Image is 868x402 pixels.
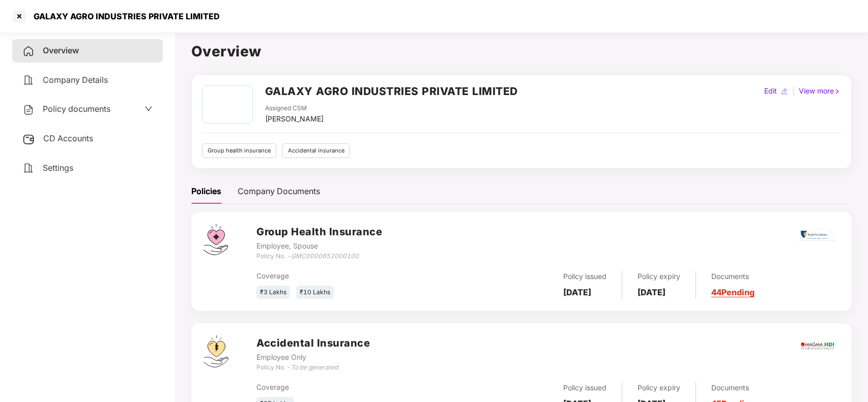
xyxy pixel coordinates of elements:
img: svg+xml;base64,PHN2ZyB4bWxucz0iaHR0cDovL3d3dy53My5vcmcvMjAwMC9zdmciIHdpZHRoPSIyNCIgaGVpZ2h0PSIyNC... [22,104,35,116]
div: Policies [191,185,221,198]
span: Settings [43,163,73,173]
img: svg+xml;base64,PHN2ZyB3aWR0aD0iMjUiIGhlaWdodD0iMjQiIHZpZXdCb3g9IjAgMCAyNSAyNCIgZmlsbD0ibm9uZSIgeG... [22,133,35,145]
img: magma.png [800,328,835,364]
div: Documents [711,382,755,393]
i: To be generated [291,363,338,371]
img: svg+xml;base64,PHN2ZyB4bWxucz0iaHR0cDovL3d3dy53My5vcmcvMjAwMC9zdmciIHdpZHRoPSI0Ny43MTQiIGhlaWdodD... [204,224,228,255]
div: Policy expiry [638,271,680,282]
span: Policy documents [43,104,110,114]
div: | [790,85,797,97]
img: rightIcon [834,88,841,95]
span: down [144,105,153,113]
span: Overview [43,45,79,55]
img: svg+xml;base64,PHN2ZyB4bWxucz0iaHR0cDovL3d3dy53My5vcmcvMjAwMC9zdmciIHdpZHRoPSIyNCIgaGVpZ2h0PSIyNC... [22,45,35,57]
a: 44 Pending [711,287,755,297]
div: View more [797,85,843,97]
div: Coverage [256,382,451,393]
h1: Overview [191,40,852,63]
div: GALAXY AGRO INDUSTRIES PRIVATE LIMITED [27,11,220,21]
div: [PERSON_NAME] [265,113,324,125]
div: Assigned CSM [265,104,324,113]
div: Policy No. - [256,252,382,261]
img: svg+xml;base64,PHN2ZyB4bWxucz0iaHR0cDovL3d3dy53My5vcmcvMjAwMC9zdmciIHdpZHRoPSIyNCIgaGVpZ2h0PSIyNC... [22,74,35,86]
img: rsi.png [799,229,836,241]
span: Company Details [43,75,108,85]
b: [DATE] [563,287,591,297]
div: Employee Only [256,352,370,363]
div: Coverage [256,270,451,282]
h3: Accidental Insurance [256,335,370,351]
div: Documents [711,271,755,282]
b: [DATE] [638,287,666,297]
div: Policy No. - [256,363,370,373]
div: Company Documents [238,185,320,198]
h3: Group Health Insurance [256,224,382,240]
div: Policy issued [563,382,606,393]
img: svg+xml;base64,PHN2ZyB4bWxucz0iaHR0cDovL3d3dy53My5vcmcvMjAwMC9zdmciIHdpZHRoPSIyNCIgaGVpZ2h0PSIyNC... [22,162,35,174]
div: Policy issued [563,271,606,282]
div: ₹10 Lakhs [296,286,334,299]
div: ₹3 Lakhs [256,286,290,299]
div: Accidental insurance [282,143,350,158]
i: GMC0000652000100 [291,252,359,260]
span: CD Accounts [43,133,93,143]
div: Group health insurance [202,143,276,158]
div: Policy expiry [638,382,680,393]
img: editIcon [781,88,788,95]
h2: GALAXY AGRO INDUSTRIES PRIVATE LIMITED [265,83,518,100]
div: Edit [762,85,779,97]
img: svg+xml;base64,PHN2ZyB4bWxucz0iaHR0cDovL3d3dy53My5vcmcvMjAwMC9zdmciIHdpZHRoPSI0OS4zMjEiIGhlaWdodD... [204,335,228,367]
div: Employee, Spouse [256,240,382,252]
